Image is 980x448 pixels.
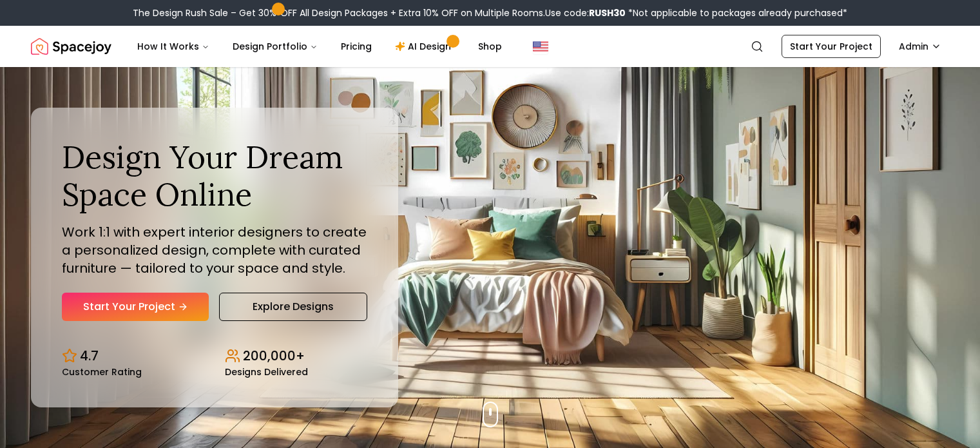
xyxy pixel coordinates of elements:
a: AI Design [385,34,465,59]
a: Pricing [331,34,382,59]
p: Work 1:1 with expert interior designers to create a personalized design, complete with curated fu... [62,223,367,277]
button: Design Portfolio [222,34,328,59]
b: RUSH30 [589,6,626,19]
a: Start Your Project [62,293,209,321]
small: Customer Rating [62,367,142,376]
button: How It Works [127,34,220,59]
a: Start Your Project [782,35,881,58]
span: *Not applicable to packages already purchased* [626,6,847,19]
a: Shop [468,34,512,59]
div: Design stats [62,336,367,376]
span: Use code: [545,6,626,19]
p: 200,000+ [243,347,305,365]
small: Designs Delivered [225,367,308,376]
h1: Design Your Dream Space Online [62,139,367,213]
img: Spacejoy Logo [31,34,111,59]
a: Explore Designs [219,293,367,321]
button: Admin [891,35,949,58]
img: United States [533,39,548,54]
a: Spacejoy [31,34,111,59]
p: 4.7 [80,347,99,365]
div: The Design Rush Sale – Get 30% OFF All Design Packages + Extra 10% OFF on Multiple Rooms. [133,6,847,19]
nav: Global [31,26,949,67]
nav: Main [127,34,512,59]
